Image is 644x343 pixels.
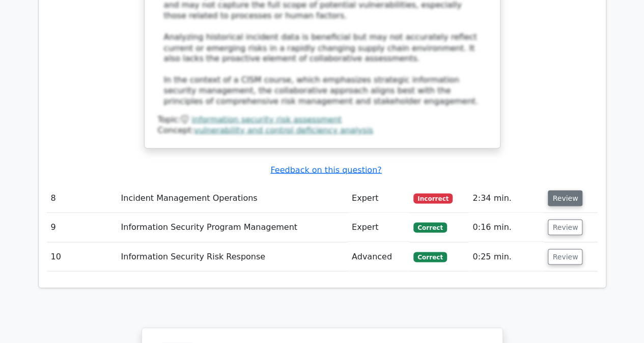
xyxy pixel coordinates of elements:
span: Incorrect [413,193,453,203]
td: Information Security Program Management [117,213,347,242]
div: Concept: [158,125,487,136]
td: 10 [47,242,117,271]
td: Expert [348,213,409,242]
span: Correct [413,252,446,262]
td: 2:34 min. [468,183,544,213]
td: Incident Management Operations [117,183,347,213]
td: 8 [47,183,117,213]
div: Topic: [158,114,487,125]
td: 0:25 min. [468,242,544,271]
td: Information Security Risk Response [117,242,347,271]
a: information security risk assessment [191,114,342,124]
a: vulnerability and control deficiency analysis [194,125,373,135]
td: 0:16 min. [468,213,544,242]
span: Correct [413,222,446,232]
a: Feedback on this question? [270,165,381,174]
button: Review [548,249,582,265]
button: Review [548,190,582,206]
button: Review [548,219,582,235]
td: Expert [348,183,409,213]
td: 9 [47,213,117,242]
td: Advanced [348,242,409,271]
